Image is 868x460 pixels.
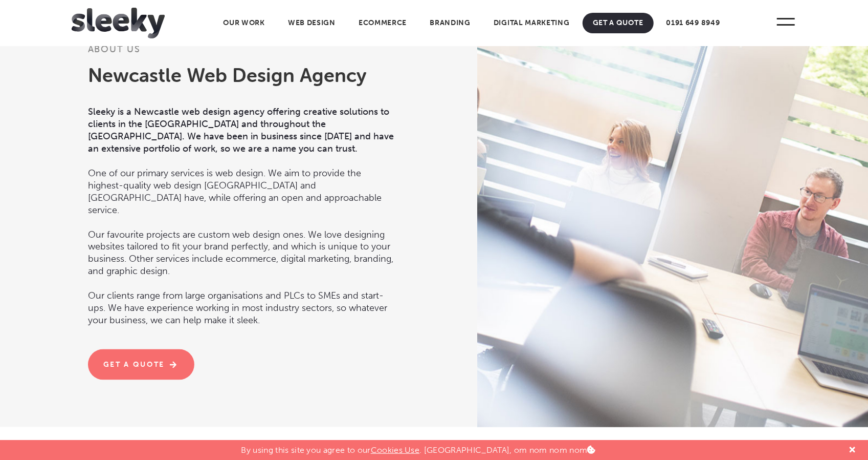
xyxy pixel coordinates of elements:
p: Our favourite projects are custom web design ones. We love designing websites tailored to fit you... [88,216,397,278]
h1: Newcastle Web Design Agency [88,62,397,88]
a: Ecommerce [348,13,417,33]
p: Our clients range from large organisations and PLCs to SMEs and start-ups. We have experience wor... [88,278,397,327]
h3: About Us [88,43,397,62]
img: Sleeky Web Design Newcastle [72,8,165,38]
strong: Sleeky is a Newcastle web design agency offering creative solutions to clients in the [GEOGRAPHIC... [88,106,394,154]
p: By using this site you agree to our . [GEOGRAPHIC_DATA], om nom nom nom [241,440,596,455]
a: Branding [419,13,481,33]
a: 0191 649 8949 [656,13,730,33]
a: Our Work [213,13,275,33]
a: Cookies Use [371,445,420,455]
a: Web Design [278,13,346,33]
a: Digital Marketing [483,13,580,33]
p: One of our primary services is web design. We aim to provide the highest-quality web design [GEOG... [88,155,397,216]
a: Get A Quote [583,13,654,33]
a: Get a quote [88,349,194,380]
